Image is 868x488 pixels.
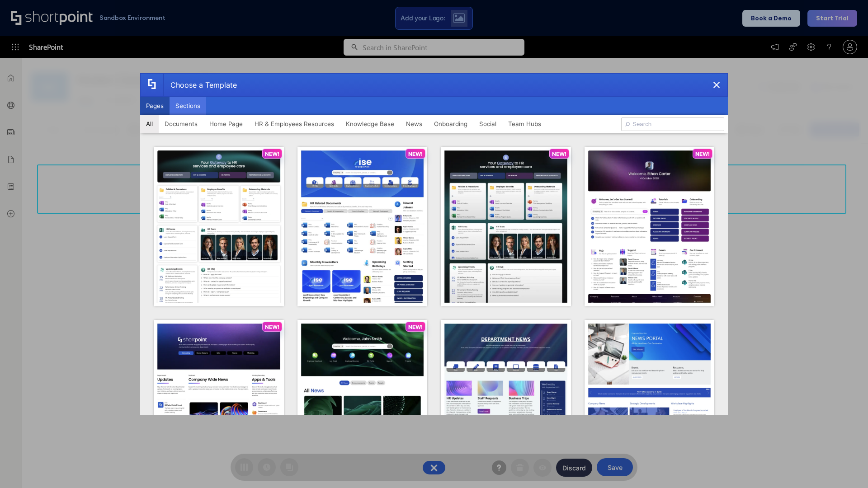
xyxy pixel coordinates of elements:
button: Pages [140,97,170,115]
p: NEW! [552,150,566,157]
button: Sections [170,97,206,115]
button: HR & Employees Resources [249,115,340,133]
button: Team Hubs [502,115,547,133]
input: Search [621,117,724,131]
div: Choose a Template [163,74,237,96]
button: Documents [159,115,203,133]
p: NEW! [408,324,423,330]
p: NEW! [695,150,710,157]
button: News [400,115,428,133]
button: Knowledge Base [340,115,400,133]
p: NEW! [408,150,423,157]
p: NEW! [265,324,279,330]
div: template selector [140,73,728,415]
button: Home Page [203,115,249,133]
p: NEW! [265,150,279,157]
button: Social [473,115,502,133]
button: All [140,115,159,133]
button: Onboarding [428,115,473,133]
iframe: Chat Widget [823,445,868,488]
